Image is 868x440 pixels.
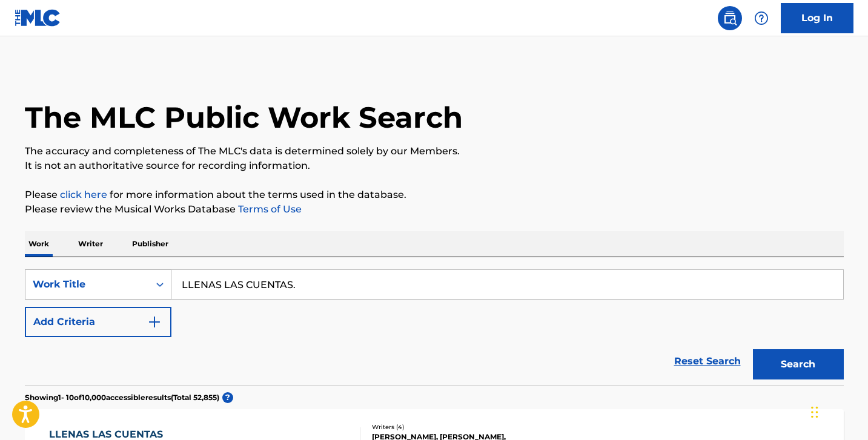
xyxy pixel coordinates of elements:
p: It is not an authoritative source for recording information. [25,159,844,173]
img: search [723,11,737,25]
p: Writer [75,231,107,257]
form: Search Form [25,269,844,386]
a: Reset Search [668,348,747,375]
div: Help [749,6,774,30]
p: The accuracy and completeness of The MLC's data is determined solely by our Members. [25,144,844,159]
img: 9d2ae6d4665cec9f34b9.svg [147,315,162,329]
h1: The MLC Public Work Search [25,99,463,136]
div: Writers ( 4 ) [372,422,555,432]
div: Drag [811,394,818,430]
a: Log In [781,3,853,33]
img: help [754,11,769,25]
div: Work Title [33,277,142,292]
a: click here [60,189,107,200]
a: Terms of Use [236,203,302,215]
button: Search [753,349,844,379]
p: Please for more information about the terms used in the database. [25,188,844,202]
img: MLC Logo [15,9,61,27]
p: Please review the Musical Works Database [25,202,844,217]
p: Work [25,231,53,257]
span: ? [222,392,233,403]
iframe: Chat Widget [807,382,868,440]
p: Publisher [128,231,172,257]
button: Add Criteria [25,307,171,337]
p: Showing 1 - 10 of 10,000 accessible results (Total 52,855 ) [25,392,219,403]
a: Public Search [718,6,742,30]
